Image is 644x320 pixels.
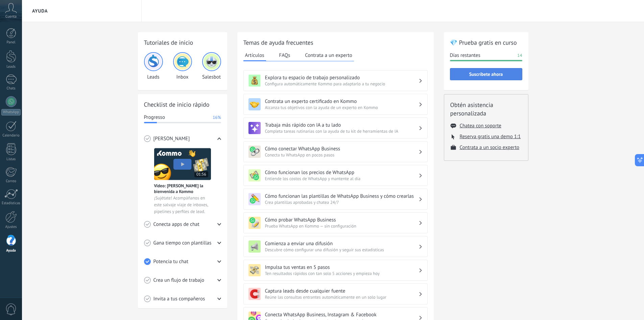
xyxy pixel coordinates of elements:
[1,179,21,184] div: Correo
[265,146,419,152] h3: Cómo conectar WhatsApp Business
[265,271,419,276] span: Ten resultados rápidos con tan solo 5 acciones y empieza hoy
[265,105,419,110] span: Alcanza tus objetivos con la ayuda de un experto en Kommo
[154,183,211,194] span: Vídeo: [PERSON_NAME] la bienvenida a Kommo
[1,249,21,253] div: Ayuda
[265,193,419,199] h3: Cómo funcionan las plantillas de WhatsApp Business y cómo crearlas
[243,50,266,61] button: Artículos
[265,247,419,253] span: Descubre cómo configurar una difusión y seguir sus estadísticas
[265,122,419,128] h3: Trabaja más rápido con IA a tu lado
[213,114,221,121] span: 16%
[153,221,199,228] span: Conecta apps de chat
[278,50,292,60] button: FAQs
[450,52,480,59] span: Días restantes
[1,109,21,115] div: WhatsApp
[469,72,503,77] span: Suscríbete ahora
[450,38,522,47] h2: 💎 Prueba gratis en curso
[1,65,21,69] div: Leads
[450,68,522,80] button: Suscríbete ahora
[153,135,190,142] span: [PERSON_NAME]
[1,40,21,45] div: Panel
[265,294,419,300] span: Reúne las consultas entrantes automáticamente en un solo lugar
[265,81,419,87] span: Configura automáticamente Kommo para adaptarlo a tu negocio
[202,52,221,80] div: Salesbot
[153,258,189,265] span: Potencia tu chat
[265,176,419,182] span: Entiende los costos de WhatsApp y mantente al día
[265,217,419,223] h3: Cómo probar WhatsApp Business
[153,277,205,284] span: Crea un flujo de trabajo
[144,114,165,121] span: Progresso
[460,123,501,129] button: Chatea con soporte
[265,312,419,318] h3: Conecta WhatsApp Business, Instagram & Facebook
[154,195,211,215] span: ¡Sujétate! Acompáñanos en este salvaje viaje de inboxes, pipelines y perfiles de lead.
[154,148,211,180] img: Meet video
[265,98,419,105] h3: Contrata un experto certificado en Kommo
[144,38,221,47] h2: Tutoriales de inicio
[1,133,21,138] div: Calendario
[243,38,428,47] h2: Temas de ayuda frecuentes
[144,100,221,109] h2: Checklist de inicio rápido
[265,264,419,271] h3: Impulsa tus ventas en 5 pasos
[265,223,419,229] span: Prueba WhatsApp en Kommo — sin configuración
[450,101,522,118] h2: Obtén asistencia personalizada
[153,240,212,247] span: Gana tiempo con plantillas
[1,201,21,206] div: Estadísticas
[265,74,419,81] h3: Explora tu espacio de trabajo personalizado
[144,52,163,80] div: Leads
[153,296,205,302] span: Invita a tus compañeros
[460,133,521,140] button: Reserva gratis una demo 1:1
[1,157,21,162] div: Listas
[265,128,419,134] span: Completa tareas rutinarias con la ayuda de tu kit de herramientas de IA
[265,240,419,247] h3: Comienza a enviar una difusión
[265,152,419,158] span: Conecta tu WhatsApp en pocos pasos
[517,52,522,59] span: 14
[460,144,520,151] button: Contrata a un socio experto
[265,199,419,205] span: Crea plantillas aprobadas y chatea 24/7
[303,50,354,60] button: Contrata a un experto
[1,225,21,229] div: Ajustes
[173,52,192,80] div: Inbox
[265,288,419,294] h3: Captura leads desde cualquier fuente
[1,86,21,91] div: Chats
[265,169,419,176] h3: Cómo funcionan los precios de WhatsApp
[5,15,17,19] span: Cuenta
